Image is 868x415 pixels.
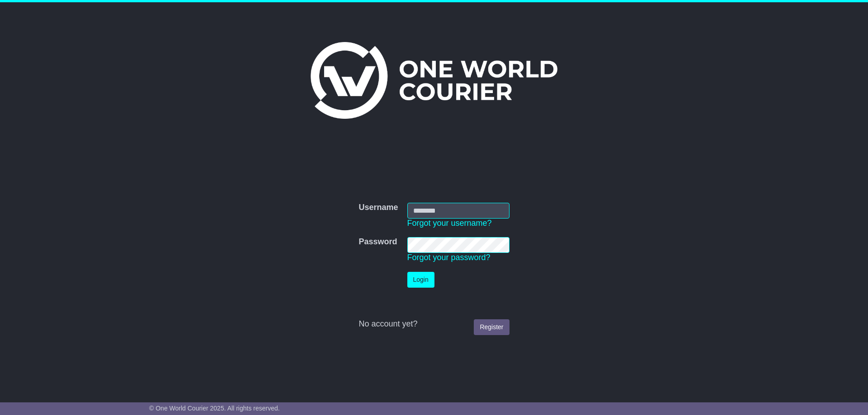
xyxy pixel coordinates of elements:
label: Password [359,237,397,247]
a: Forgot your password? [407,253,491,262]
span: © One World Courier 2025. All rights reserved. [149,405,280,412]
button: Login [407,272,434,288]
a: Register [474,319,509,335]
a: Forgot your username? [407,219,492,228]
div: No account yet? [359,319,509,329]
label: Username [359,203,398,213]
img: One World [311,42,557,119]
